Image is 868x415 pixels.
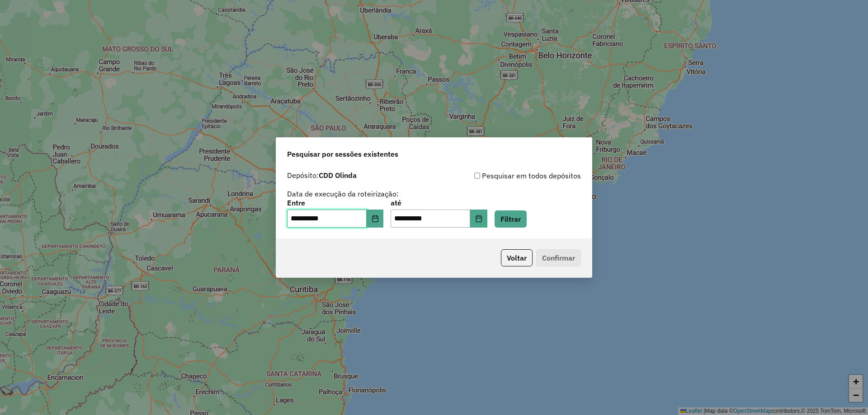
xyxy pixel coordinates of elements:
[319,171,357,180] strong: CDD Olinda
[367,210,384,228] button: Choose Date
[391,197,487,208] label: até
[470,210,487,228] button: Choose Date
[287,188,399,199] label: Data de execução da roteirização:
[287,170,357,181] label: Depósito:
[495,210,527,228] button: Filtrar
[434,170,581,181] div: Pesquisar em todos depósitos
[287,197,383,208] label: Entre
[287,149,398,159] span: Pesquisar por sessões existentes
[501,249,533,266] button: Voltar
